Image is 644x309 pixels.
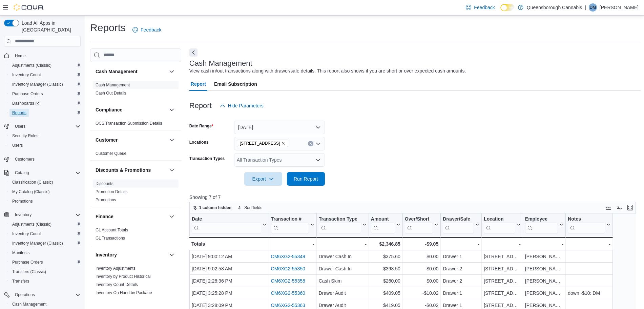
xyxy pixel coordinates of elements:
[271,278,305,284] a: CM6XG2-55358
[168,251,176,259] button: Inventory
[12,52,28,60] a: Home
[9,268,49,276] a: Transfers (Classic)
[12,63,51,68] span: Adjustments (Classic)
[443,265,479,273] div: Drawer 2
[96,236,125,241] a: GL Transactions
[484,240,521,248] div: -
[484,289,521,297] div: [STREET_ADDRESS]
[96,83,130,87] a: Cash Management
[7,248,83,257] button: Manifests
[235,204,265,212] button: Sort fields
[9,109,29,117] a: Reports
[308,141,313,146] button: Clear input
[96,235,125,241] span: GL Transactions
[9,230,44,238] a: Inventory Count
[96,121,162,126] a: OCS Transaction Submission Details
[9,132,41,140] a: Security Roles
[371,252,400,261] div: $375.60
[96,251,166,258] button: Inventory
[443,252,479,261] div: Drawer 1
[12,291,81,299] span: Operations
[525,216,558,233] div: Employee
[525,265,563,273] div: [PERSON_NAME]
[319,289,367,297] div: Drawer Audit
[96,106,166,113] button: Compliance
[615,204,623,212] button: Display options
[319,265,367,273] div: Drawer Cash In
[192,252,267,261] div: [DATE] 9:00:12 AM
[9,300,49,308] a: Cash Management
[319,216,361,222] div: Transaction Type
[568,240,610,248] div: -
[15,53,26,59] span: Home
[192,216,261,233] div: Date
[189,123,213,129] label: Date Range
[1,290,83,300] button: Operations
[9,197,81,205] span: Promotions
[192,277,267,285] div: [DATE] 2:28:36 PM
[9,99,42,107] a: Dashboards
[96,189,128,194] span: Promotion Details
[9,230,81,238] span: Inventory Count
[168,106,176,114] button: Compliance
[96,228,128,232] a: GL Account Totals
[294,176,318,182] span: Run Report
[9,141,25,149] a: Users
[248,172,278,186] span: Export
[9,197,36,205] a: Promotions
[12,110,26,116] span: Reports
[9,71,44,79] a: Inventory Count
[9,90,46,98] a: Purchase Orders
[189,48,198,57] button: Next
[405,265,438,273] div: $0.00
[484,216,515,222] div: Location
[96,274,151,279] a: Inventory by Product Historical
[527,3,582,12] p: Queensborough Cannabis
[189,194,641,201] p: Showing 7 of 7
[7,99,83,108] a: Dashboards
[190,204,234,212] button: 1 column hidden
[405,252,438,261] div: $0.00
[7,239,83,248] button: Inventory Manager (Classic)
[12,143,23,148] span: Users
[319,252,367,261] div: Drawer Cash In
[12,291,38,299] button: Operations
[130,23,164,37] a: Feedback
[9,277,32,285] a: Transfers
[96,68,166,75] button: Cash Management
[525,216,558,222] div: Employee
[19,20,81,33] span: Load All Apps in [GEOGRAPHIC_DATA]
[96,266,136,271] a: Inventory Adjustments
[9,141,81,149] span: Users
[90,81,181,100] div: Cash Management
[12,260,43,265] span: Purchase Orders
[568,216,610,233] button: Notes
[525,252,563,261] div: [PERSON_NAME]
[96,282,138,287] span: Inventory Count Details
[240,140,280,147] span: [STREET_ADDRESS]
[9,178,56,186] a: Classification (Classic)
[484,277,521,285] div: [STREET_ADDRESS]
[371,277,400,285] div: $260.00
[189,59,252,67] h3: Cash Management
[90,149,181,160] div: Customer
[7,61,83,70] button: Adjustments (Classic)
[12,72,41,78] span: Inventory Count
[371,216,400,233] button: Amount
[405,216,433,222] div: Over/Short
[9,258,46,266] a: Purchase Orders
[371,289,400,297] div: $409.05
[7,220,83,229] button: Adjustments (Classic)
[90,21,126,35] h1: Reports
[96,266,136,271] span: Inventory Adjustments
[96,290,152,295] span: Inventory On Hand by Package
[525,216,563,233] button: Employee
[7,187,83,197] button: My Catalog (Classic)
[168,136,176,144] button: Customer
[568,216,605,222] div: Notes
[12,211,81,219] span: Inventory
[319,277,367,285] div: Cash Skim
[525,289,563,297] div: [PERSON_NAME]
[189,102,212,110] h3: Report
